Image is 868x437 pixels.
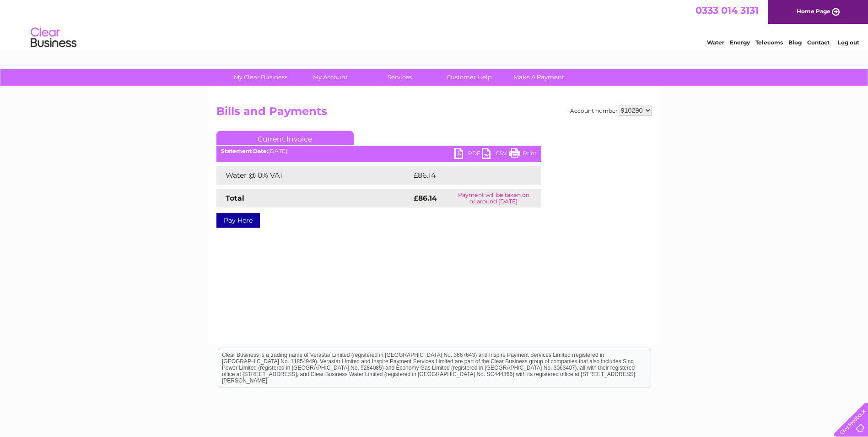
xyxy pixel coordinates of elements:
a: CSV [482,148,509,161]
a: Pay Here [216,213,260,228]
a: Blog [788,39,802,46]
a: Water [707,39,724,46]
a: My Account [292,69,368,86]
a: Log out [838,39,859,46]
div: [DATE] [216,148,541,154]
a: Energy [730,39,750,46]
h2: Bills and Payments [216,105,652,122]
a: PDF [454,148,482,161]
a: Current Invoice [216,131,354,145]
strong: Total [226,194,244,202]
a: Make A Payment [501,69,577,86]
a: Contact [807,39,830,46]
a: 0333 014 3131 [695,5,759,16]
div: Clear Business is a trading name of Verastar Limited (registered in [GEOGRAPHIC_DATA] No. 3667643... [218,5,651,44]
a: My Clear Business [223,69,298,86]
img: logo.png [30,24,77,52]
a: Telecoms [755,39,783,46]
div: Account number [570,105,652,116]
b: Statement Date: [221,147,268,154]
a: Customer Help [431,69,507,86]
td: £86.14 [411,166,522,185]
td: Water @ 0% VAT [216,166,411,185]
a: Print [509,148,537,161]
td: Payment will be taken on or around [DATE] [446,189,541,208]
strong: £86.14 [414,194,437,202]
a: Services [362,69,437,86]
